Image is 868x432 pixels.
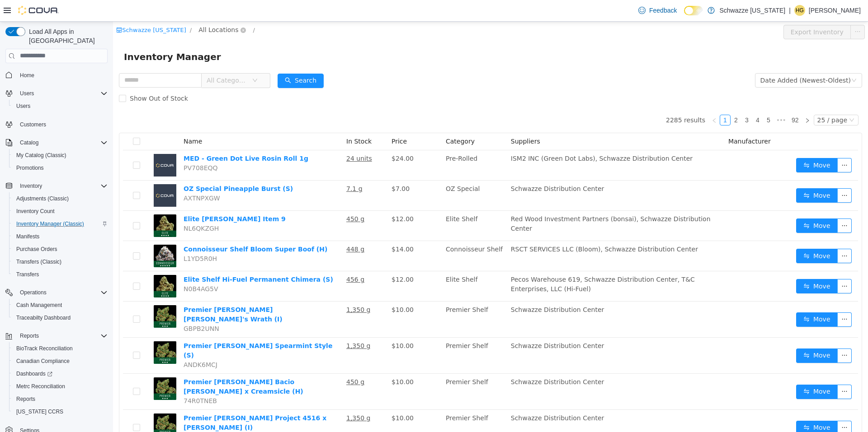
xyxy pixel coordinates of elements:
button: icon: ellipsis [724,363,739,377]
span: Inventory Count [16,208,55,215]
a: Dashboards [9,367,111,380]
span: Inventory Count [13,206,108,217]
u: 1,350 g [233,321,257,328]
u: 7.1 g [233,163,250,171]
span: PV708EQQ [71,143,105,150]
button: icon: swapMove [683,363,725,377]
button: icon: swapMove [683,257,725,272]
div: 25 / page [704,93,734,103]
div: Hunter Grundman [794,5,805,16]
button: icon: swapMove [683,197,725,211]
span: Price [278,116,294,123]
span: Adjustments (Classic) [13,193,108,204]
button: Promotions [9,162,111,174]
button: Users [9,100,111,112]
span: Users [16,88,108,99]
span: AXTNPXGW [71,173,107,180]
button: icon: ellipsis [724,136,739,151]
li: Next 5 Pages [661,93,675,104]
a: Inventory Count [13,206,58,217]
a: Premier [PERSON_NAME] Project 4516 x [PERSON_NAME] (I) [71,393,213,409]
a: Users [13,101,34,111]
span: Inventory [16,181,108,191]
a: Customers [16,119,50,130]
button: icon: ellipsis [724,257,739,272]
span: In Stock [233,116,259,123]
button: Users [16,88,38,99]
td: Premier Shelf [329,388,394,424]
span: ANDK6MCJ [71,339,104,347]
img: Premier Shelf Sacco Spearmint Style (S) hero shot [41,320,63,342]
a: 5 [651,93,660,103]
span: NL6QKZGH [71,203,106,210]
span: Catalog [16,137,108,148]
u: 450 g [233,194,251,201]
span: ••• [661,93,675,104]
li: 5 [650,93,661,104]
button: Transfers (Classic) [9,255,111,268]
button: [US_STATE] CCRS [9,405,111,418]
span: Cash Management [13,300,108,311]
a: Elite Shelf Hi-Fuel Permanent Chimera (S) [71,254,220,261]
span: Suppliers [398,116,427,123]
p: [PERSON_NAME] [809,5,861,16]
u: 1,350 g [233,284,257,292]
span: Purchase Orders [13,244,108,255]
td: Connoisseur Shelf [329,219,394,250]
span: Operations [20,289,47,296]
a: 2 [618,93,628,103]
li: 2 [618,93,628,104]
span: Dashboards [16,370,52,377]
button: icon: ellipsis [724,227,739,242]
span: Metrc Reconciliation [13,381,108,392]
button: Metrc Reconciliation [9,380,111,393]
a: Feedback [635,1,680,19]
button: icon: searchSearch [165,52,211,66]
p: | [789,5,791,16]
iframe: To enrich screen reader interactions, please activate Accessibility in Grammarly extension settings [113,22,868,432]
span: Name [71,116,89,123]
img: Elite Shelf Bonsai Item 9 hero shot [41,193,63,215]
span: Reports [20,332,39,339]
span: Canadian Compliance [16,358,70,365]
span: Inventory Manager (Classic) [13,218,108,229]
p: Schwazze [US_STATE] [719,5,785,16]
a: BioTrack Reconciliation [13,343,76,354]
span: $12.00 [278,254,301,261]
a: Transfers (Classic) [13,256,65,267]
a: Purchase Orders [13,244,61,255]
button: icon: ellipsis [724,197,739,211]
button: Home [2,69,111,82]
span: BioTrack Reconciliation [13,343,108,354]
button: icon: swapMove [683,399,725,413]
span: Operations [16,287,108,298]
u: 456 g [233,254,251,261]
td: Premier Shelf [329,316,394,352]
span: My Catalog (Classic) [13,150,108,161]
u: 448 g [233,224,251,231]
span: Transfers [13,269,108,280]
li: Next Page [689,93,700,104]
span: Show Out of Stock [13,73,79,80]
button: Catalog [16,137,42,148]
img: Premier Shelf Sacco Dante's Wrath (I) hero shot [41,283,63,306]
a: Inventory Manager (Classic) [13,218,88,229]
span: $10.00 [278,321,301,328]
a: Adjustments (Classic) [13,193,72,204]
button: icon: swapMove [683,227,725,242]
span: Schwazze Distribution Center [398,321,491,328]
span: Catalog [20,139,38,146]
button: Reports [16,330,42,341]
span: Inventory [20,182,42,190]
a: Metrc Reconciliation [13,381,69,392]
img: Premier Shelf Sacco Project 4516 x Runtz (I) hero shot [41,392,63,414]
button: Inventory [2,180,111,192]
span: 74R0TNEB [71,376,104,383]
button: Reports [9,393,111,405]
span: Manufacturer [615,116,658,123]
